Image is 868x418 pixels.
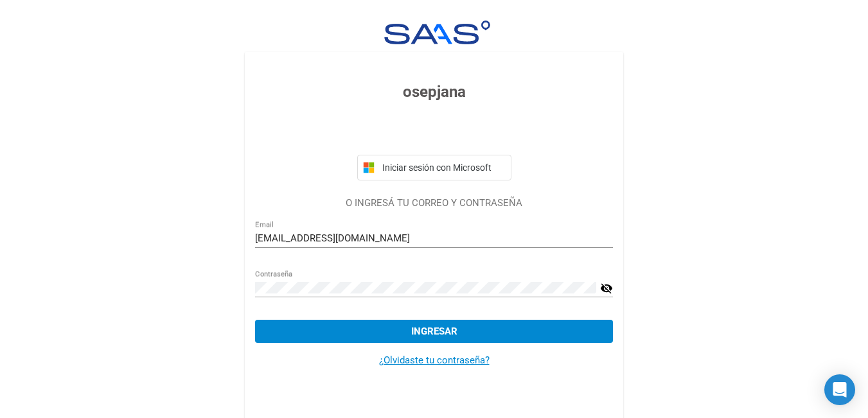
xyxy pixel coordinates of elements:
[824,374,855,405] div: Open Intercom Messenger
[357,155,511,180] button: Iniciar sesión con Microsoft
[600,281,613,296] mat-icon: visibility_off
[379,354,490,366] a: ¿Olvidaste tu contraseña?
[255,320,613,343] button: Ingresar
[351,118,518,146] iframe: Botón de Acceder con Google
[255,80,613,103] h3: osepjana
[255,196,613,211] p: O INGRESÁ TU CORREO Y CONTRASEÑA
[411,326,457,337] span: Ingresar
[380,162,506,173] span: Iniciar sesión con Microsoft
